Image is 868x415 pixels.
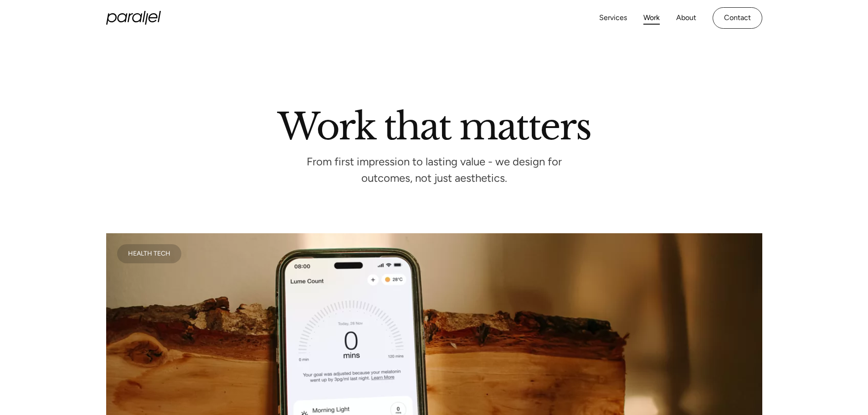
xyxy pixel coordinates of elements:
a: home [106,11,161,25]
a: Services [599,11,627,25]
a: Work [643,11,660,25]
a: Contact [713,7,762,29]
div: Health Tech [128,251,170,256]
h2: Work that matters [175,109,694,140]
p: From first impression to lasting value - we design for outcomes, not just aesthetics. [298,158,571,182]
a: About [676,11,696,25]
